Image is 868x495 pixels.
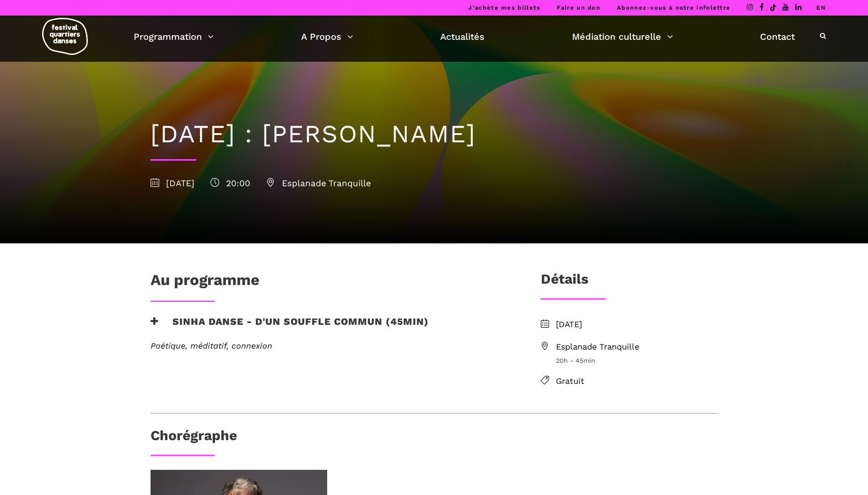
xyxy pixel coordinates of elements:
a: Médiation culturelle [572,29,673,44]
span: Esplanade Tranquille [266,178,371,188]
span: 20h - 45min [556,355,718,366]
a: J’achète mes billets [468,4,540,11]
a: EN [816,4,826,11]
span: Esplanade Tranquille [556,340,718,354]
span: [DATE] [151,178,194,188]
img: logo-fqd-med [42,18,88,55]
h3: Détails [541,271,588,294]
a: Programmation [134,29,214,44]
span: 20:00 [210,178,250,188]
em: Poétique, méditatif, connexion [151,341,272,350]
h3: Sinha Danse - D'un souffle commun (45min) [151,316,429,339]
h3: Chorégraphe [151,427,237,450]
a: Abonnez-vous à notre infolettre [617,4,730,11]
h1: Au programme [151,271,259,294]
a: Faire un don [557,4,600,11]
a: A Propos [301,29,353,44]
a: Actualités [440,29,485,44]
span: [DATE] [556,318,718,331]
h1: [DATE] : [PERSON_NAME] [151,119,718,149]
a: Contact [760,29,795,44]
span: Gratuit [556,375,718,388]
